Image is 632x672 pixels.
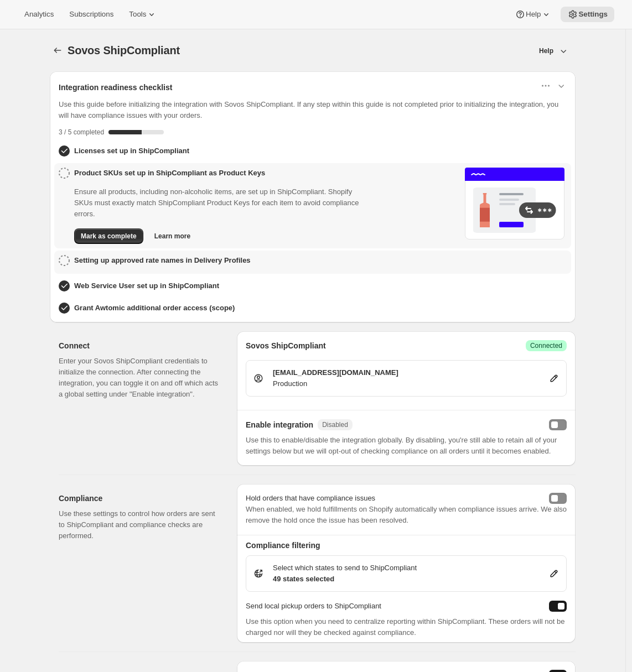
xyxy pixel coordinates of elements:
[549,419,567,430] button: enabled
[549,601,567,612] button: sendLocalPickupToShipCompliant
[530,341,562,350] span: Connected
[69,10,113,19] span: Subscriptions
[273,367,398,378] p: [EMAIL_ADDRESS][DOMAIN_NAME]
[273,562,417,574] p: Select which states to send to ShipCompliant
[122,7,164,22] button: Tools
[246,435,567,457] p: Use this to enable/disable the integration globally. By disabling, you're still able to retain al...
[24,10,54,19] span: Analytics
[59,82,172,93] h2: Integration readiness checklist
[59,508,219,541] p: Use these settings to control how orders are sent to ShipCompliant and compliance checks are perf...
[526,10,541,19] span: Help
[74,255,251,266] h3: Setting up approved rate names in Delivery Profiles
[68,44,180,56] span: Sovos ShipCompliant
[532,42,576,60] button: Help
[59,128,104,137] p: 3 / 5 completed
[63,7,120,22] button: Subscriptions
[81,232,137,241] span: Mark as complete
[59,340,219,351] h2: Connect
[148,228,197,244] button: Learn more
[273,378,398,389] p: Production
[246,493,375,504] p: Hold orders that have compliance issues
[246,340,326,351] h2: Sovos ShipCompliant
[246,540,567,551] h2: Compliance filtering
[539,45,569,56] div: Help
[322,420,348,429] span: Disabled
[246,419,313,430] h2: Enable integration
[578,10,608,19] span: Settings
[246,504,567,526] p: When enabled, we hold fulfillments on Shopify automatically when compliance issues arrive. We als...
[246,601,381,612] p: Send local pickup orders to ShipCompliant
[561,7,614,22] button: Settings
[273,574,417,585] p: 49 states selected
[74,186,364,220] p: Ensure all products, including non-alcoholic items, are set up in ShipCompliant. Shopify SKUs mus...
[246,616,567,638] p: Use this option when you need to centralize reporting within ShipCompliant. These orders will not...
[129,10,146,19] span: Tools
[74,303,235,314] h3: Grant Awtomic additional order access (scope)
[154,232,190,241] span: Learn more
[74,228,143,244] button: Mark as complete
[549,493,567,504] button: holdShopifyFulfillmentOrders
[74,168,265,179] h3: Product SKUs set up in ShipCompliant as Product Keys
[74,145,189,157] h3: Licenses set up in ShipCompliant
[59,493,219,504] h2: Compliance
[18,7,60,22] button: Analytics
[59,356,219,400] p: Enter your Sovos ShipCompliant credentials to initialize the connection. After connecting the int...
[59,99,567,121] p: Use this guide before initializing the integration with Sovos ShipCompliant. If any step within t...
[74,280,219,291] h3: Web Service User set up in ShipCompliant
[508,7,558,22] button: Help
